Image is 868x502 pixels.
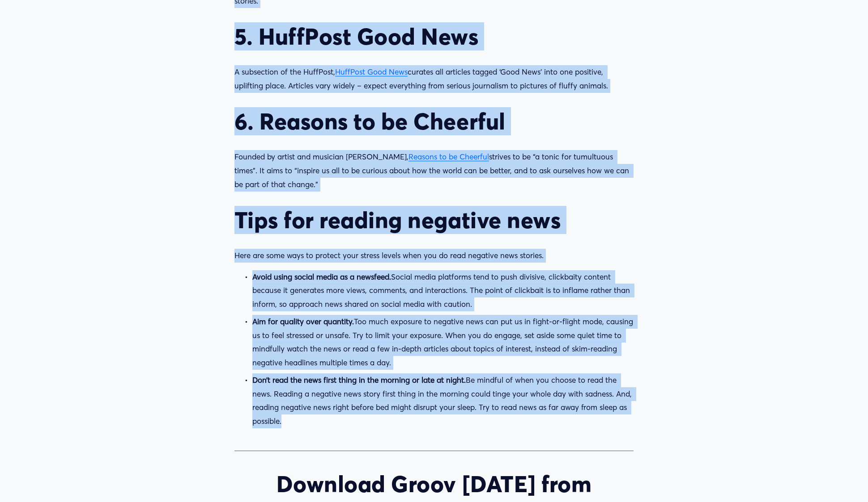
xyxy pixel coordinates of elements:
strong: Avoid using social media as a newsfeed. [252,272,391,281]
p: A subsection of the HuffPost, curates all articles tagged ‘Good News’ into one positive, upliftin... [234,65,634,92]
p: Founded by artist and musician [PERSON_NAME], strives to be “a tonic for tumultuous times”. It ai... [234,150,634,191]
h2: 5. HuffPost Good News [234,23,634,50]
p: Too much exposure to negative news can put us in fight-or-flight mode, causing us to feel stresse... [252,315,634,369]
a: HuffPost Good News [335,67,408,76]
p: Here are some ways to protect your stress levels when you do read negative news stories. [234,249,634,263]
h2: Tips for reading negative news [234,206,634,234]
strong: Aim for quality over quantity. [252,317,354,326]
p: Social media platforms tend to push divisive, clickbaity content because it generates more views,... [252,270,634,311]
a: Reasons to be Cheerful [408,152,489,161]
p: Be mindful of when you choose to read the news. Reading a negative news story first thing in the ... [252,373,634,428]
h2: Download Groov [DATE] from [234,470,634,498]
strong: Don’t read the news first thing in the morning or late at night. [252,375,466,385]
h2: 6. Reasons to be Cheerful [234,108,634,135]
